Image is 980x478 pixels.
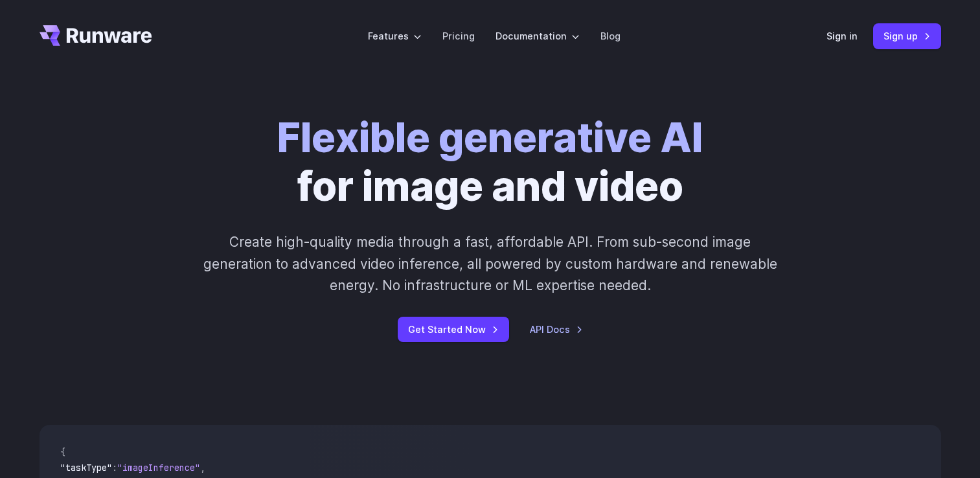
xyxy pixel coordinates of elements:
[117,462,200,473] span: "imageInference"
[873,23,941,49] a: Sign up
[277,114,703,211] h1: for image and video
[826,28,858,43] a: Sign in
[60,446,65,458] span: {
[398,317,509,342] a: Get Started Now
[60,462,112,473] span: "taskType"
[112,462,117,473] span: :
[368,28,422,43] label: Features
[600,28,621,43] a: Blog
[530,322,583,337] a: API Docs
[277,113,703,162] strong: Flexible generative AI
[201,231,779,296] p: Create high-quality media through a fast, affordable API. From sub-second image generation to adv...
[442,28,475,43] a: Pricing
[496,28,580,43] label: Documentation
[200,462,205,473] span: ,
[40,25,152,46] a: Go to /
